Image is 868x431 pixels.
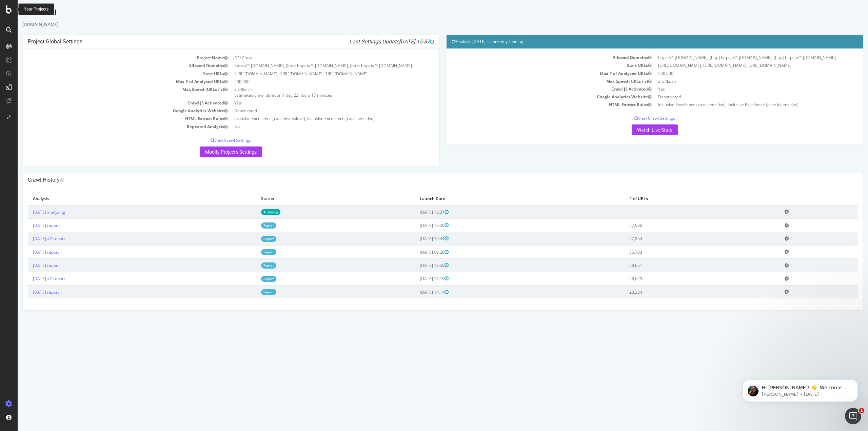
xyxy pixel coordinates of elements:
[434,77,637,85] td: Max Speed (URLs / s)
[607,259,762,272] td: 58,651
[402,262,431,268] span: [DATE] 13:56
[10,85,213,99] td: Max Speed (URLs / s)
[213,62,416,70] td: https://*.[DOMAIN_NAME], (http|https)://*.[DOMAIN_NAME], (http|https)://*.[DOMAIN_NAME]
[10,78,213,85] td: Max # of Analysed URLs
[434,70,637,77] td: Max # of Analysed URLs
[434,38,840,45] h4: Analysis [DATE] is currently running
[243,236,259,242] a: Report
[434,54,637,61] td: Allowed Domains
[10,99,213,107] td: Crawl JS Activated
[607,232,762,245] td: 57,854
[10,123,213,131] td: Repeated Analysis
[402,289,431,295] span: [DATE] 14:14
[15,276,47,281] a: [DATE] #2 report
[5,21,846,28] div: [DOMAIN_NAME]
[265,92,315,98] span: 1 day 22 hours 17 minutes
[238,192,397,205] th: Status
[402,249,431,255] span: [DATE] 09:28
[5,7,846,21] div: DEI Crawl
[434,93,637,101] td: Google Analytics Website
[15,289,41,295] a: [DATE] report
[15,222,41,228] a: [DATE] report
[213,85,416,99] td: 3 URLs / s Estimated crawl duration:
[732,365,868,413] iframe: Intercom notifications message
[10,38,416,45] h4: Project Global Settings
[607,246,762,259] td: 56,733
[434,101,637,109] td: HTML Extract Rules
[10,54,213,62] td: Project Name
[243,209,263,215] a: Analyzing
[434,115,840,121] p: View Crawl Settings
[10,107,213,115] td: Google Analytics Website
[243,276,259,282] a: Report
[15,249,41,255] a: [DATE] report
[607,192,762,205] th: # of URLs
[637,85,840,93] td: Yes
[15,262,41,268] a: [DATE] report
[637,54,840,61] td: https://*.[DOMAIN_NAME], (http|https)://*.[DOMAIN_NAME], (http|https)://*.[DOMAIN_NAME]
[332,38,416,45] i: Last Settings Update
[637,70,840,77] td: 500,000
[637,101,840,109] td: Inclusive Excellence (case sensitive), Inclusive Excellence (case insensitive)
[637,93,840,101] td: Deactivated
[15,236,47,241] a: [DATE] #2 report
[434,61,637,69] td: Start URLs
[637,61,840,69] td: [URL][DOMAIN_NAME], [URL][DOMAIN_NAME], [URL][DOMAIN_NAME]
[607,272,762,285] td: 58,629
[213,78,416,85] td: 500,000
[397,192,607,205] th: Launch Date
[182,146,244,157] a: Modify Project's Settings
[402,222,431,228] span: [DATE] 16:20
[15,209,47,215] a: [DATE] analyzing
[859,408,864,413] span: 1
[213,99,416,107] td: Yes
[10,137,416,143] p: View Crawl Settings
[402,236,431,241] span: [DATE] 16:44
[614,124,660,135] a: Watch Live Stats
[381,38,416,45] span: [DATE] 15:37
[213,115,416,122] td: Inclusive Excellence (case insensitive), Inclusive Excellence (case sensitive)
[10,192,238,205] th: Analysis
[10,62,213,70] td: Allowed Domains
[10,115,213,122] td: HTML Extract Rules
[243,262,259,268] a: Report
[243,289,259,295] a: Report
[10,177,840,183] h4: Crawl History
[10,70,213,78] td: Start URLs
[213,54,416,62] td: DEI Crawl
[213,123,416,131] td: No
[607,219,762,232] td: 57,636
[243,222,259,228] a: Report
[402,209,431,215] span: [DATE] 15:37
[637,77,840,85] td: 3 URLs / s
[213,107,416,115] td: Deactivated
[213,70,416,78] td: [URL][DOMAIN_NAME], [URL][DOMAIN_NAME], [URL][DOMAIN_NAME]
[24,6,48,12] div: Your Projects
[434,85,637,93] td: Crawl JS Activated
[243,249,259,255] a: Report
[845,408,861,424] iframe: Intercom live chat
[607,286,762,299] td: 20,334
[402,276,431,281] span: [DATE] 17:19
